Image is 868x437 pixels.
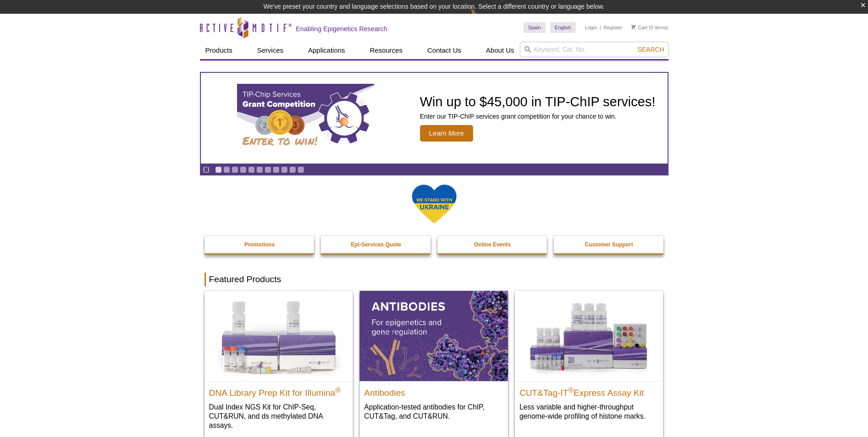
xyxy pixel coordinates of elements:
[437,236,548,253] a: Online Events
[256,166,263,173] a: Go to slide 6
[519,384,658,398] h2: CUT&Tag-IT Express Assay Kit
[223,166,230,173] a: Go to slide 2
[205,291,353,381] img: DNA Library Prep Kit for Illumina
[264,166,271,173] a: Go to slide 7
[585,24,597,31] a: Login
[240,166,247,173] a: Go to slide 4
[360,291,508,381] img: All Antibodies
[296,25,388,33] h2: Enabling Epigenetics Research
[252,42,289,59] a: Services
[364,402,503,421] p: Application-tested antibodies for ChIP, CUT&Tag, and CUT&RUN.
[411,184,457,224] img: We Stand With Ukraine
[420,112,656,120] p: Enter our TIP-ChIP services grant competition for your chance to win.
[203,166,210,173] a: Toggle autoplay
[201,73,668,164] article: TIP-ChIP Services Grant Competition
[289,166,296,173] a: Go to slide 10
[244,241,275,248] strong: Promotions
[604,24,622,31] a: Register
[554,236,664,253] a: Customer Support
[297,166,304,173] a: Go to slide 11
[364,42,408,59] a: Resources
[635,45,667,54] button: Search
[201,73,668,164] a: TIP-ChIP Services Grant Competition Win up to $45,000 in TIP-ChIP services! Enter our TIP-ChIP se...
[550,22,576,33] a: English
[209,402,348,430] p: Dual Index NGS Kit for ChIP-Seq, CUT&RUN, and ds methylated DNA assays.
[480,42,520,59] a: About Us
[520,42,669,57] input: Keyword, Cat. No.
[523,22,545,33] a: Spain
[470,7,495,28] img: Change Here
[519,402,658,421] p: Less variable and higher-throughput genome-wide profiling of histone marks​.
[302,42,350,59] a: Applications
[205,273,664,286] h2: Featured Products
[281,166,288,173] a: Go to slide 9
[360,291,508,430] a: All Antibodies Antibodies Application-tested antibodies for ChIP, CUT&Tag, and CUT&RUN.
[631,24,647,31] a: Cart
[321,236,431,253] a: Epi-Services Quote
[273,166,280,173] a: Go to slide 8
[422,42,467,59] a: Contact Us
[335,386,341,393] sup: ®
[205,236,315,253] a: Promotions
[568,386,574,393] sup: ®
[200,42,238,59] a: Products
[515,291,663,381] img: CUT&Tag-IT® Express Assay Kit
[248,166,255,173] a: Go to slide 5
[420,125,474,142] span: Learn More
[351,241,401,248] strong: Epi-Services Quote
[600,22,601,33] li: |
[515,291,663,430] a: CUT&Tag-IT® Express Assay Kit CUT&Tag-IT®Express Assay Kit Less variable and higher-throughput ge...
[585,241,633,248] strong: Customer Support
[215,166,222,173] a: Go to slide 1
[637,46,664,53] span: Search
[209,384,348,398] h2: DNA Library Prep Kit for Illumina
[232,166,238,173] a: Go to slide 3
[420,95,656,109] h2: Win up to $45,000 in TIP-ChIP services!
[364,384,503,398] h2: Antibodies
[237,84,374,153] img: TIP-ChIP Services Grant Competition
[631,25,636,29] img: Your Cart
[631,22,669,33] li: (0 items)
[474,241,511,248] strong: Online Events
